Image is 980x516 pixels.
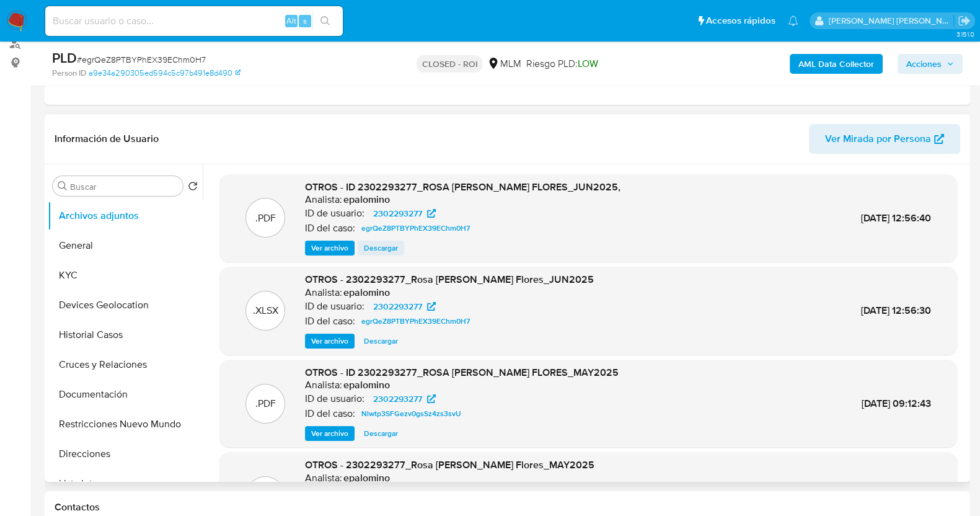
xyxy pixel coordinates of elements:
span: Descargar [364,427,398,440]
h6: epalomino [343,193,390,206]
p: Analista: [305,379,342,391]
span: 2302293277 [373,206,422,221]
button: Ver archivo [305,426,355,441]
span: [DATE] 12:56:30 [861,303,931,318]
a: 2302293277 [366,206,443,221]
button: General [48,231,203,260]
button: Acciones [898,54,963,74]
span: # egrQeZ8PTBYPhEX39EChm0H7 [77,53,206,66]
a: a9e34a290305ed594c5c97b491e8d490 [89,68,241,79]
h6: epalomino [343,379,390,391]
span: Ver archivo [311,335,348,347]
a: Nlwtp3SFGezv0gsSz4zs3svU [356,406,466,421]
input: Buscar usuario o caso... [45,13,343,29]
h1: Contactos [55,501,960,514]
h1: Información de Usuario [55,133,159,145]
button: Archivos adjuntos [48,201,203,231]
span: egrQeZ8PTBYPhEX39EChm0H7 [361,314,470,329]
span: Riesgo PLD: [526,57,598,71]
button: Ver Mirada por Persona [809,124,960,154]
span: Accesos rápidos [706,14,775,27]
p: ID del caso: [305,315,355,327]
span: 2302293277 [373,299,422,314]
span: Descargar [364,242,398,254]
span: egrQeZ8PTBYPhEX39EChm0H7 [361,221,470,236]
a: egrQeZ8PTBYPhEX39EChm0H7 [356,314,475,329]
span: OTROS - ID 2302293277_ROSA [PERSON_NAME] FLORES_JUN2025, [305,180,620,194]
p: Analista: [305,472,342,484]
span: 2302293277 [373,391,422,406]
input: Buscar [70,181,178,192]
button: Buscar [58,181,68,191]
p: Analista: [305,287,342,299]
a: 2302293277 [366,299,443,314]
button: Ver archivo [305,241,355,256]
p: ID del caso: [305,222,355,234]
p: ID del caso: [305,407,355,420]
button: Cruces y Relaciones [48,350,203,380]
div: MLM [487,57,521,71]
button: Restricciones Nuevo Mundo [48,409,203,439]
a: egrQeZ8PTBYPhEX39EChm0H7 [356,221,475,236]
span: [DATE] 09:12:43 [862,396,931,411]
span: [DATE] 12:56:40 [861,211,931,225]
b: Person ID [52,68,86,79]
p: .XLSX [253,304,278,318]
span: Acciones [906,54,942,74]
button: Documentación [48,380,203,409]
button: Lista Interna [48,469,203,499]
button: Direcciones [48,439,203,469]
span: LOW [577,56,598,71]
p: ID de usuario: [305,207,364,220]
span: s [303,15,307,27]
b: PLD [52,48,77,68]
a: Salir [958,14,971,27]
span: Ver archivo [311,242,348,254]
a: Notificaciones [788,16,798,26]
span: OTROS - ID 2302293277_ROSA [PERSON_NAME] FLORES_MAY2025 [305,365,619,380]
h6: epalomino [343,287,390,299]
p: ID de usuario: [305,300,364,313]
p: Analista: [305,193,342,206]
span: Alt [286,15,296,27]
button: Descargar [358,334,404,349]
p: ID de usuario: [305,393,364,405]
button: search-icon [312,12,338,30]
button: Volver al orden por defecto [188,181,198,195]
h6: epalomino [343,472,390,484]
button: Historial Casos [48,320,203,350]
span: Descargar [364,335,398,347]
a: 2302293277 [366,391,443,406]
p: baltazar.cabreradupeyron@mercadolibre.com.mx [829,15,954,27]
span: Nlwtp3SFGezv0gsSz4zs3svU [361,406,461,421]
span: Ver Mirada por Persona [825,124,931,154]
button: Descargar [358,426,404,441]
p: .PDF [255,211,276,225]
span: OTROS - 2302293277_Rosa [PERSON_NAME] Flores_JUN2025 [305,272,594,287]
p: .PDF [255,397,276,411]
button: Devices Geolocation [48,290,203,320]
span: OTROS - 2302293277_Rosa [PERSON_NAME] Flores_MAY2025 [305,458,594,472]
button: AML Data Collector [790,54,883,74]
span: Ver archivo [311,427,348,440]
b: AML Data Collector [798,54,874,74]
button: Ver archivo [305,334,355,349]
p: CLOSED - ROI [417,55,482,73]
button: Descargar [358,241,404,256]
span: 3.151.0 [956,29,974,39]
button: KYC [48,260,203,290]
